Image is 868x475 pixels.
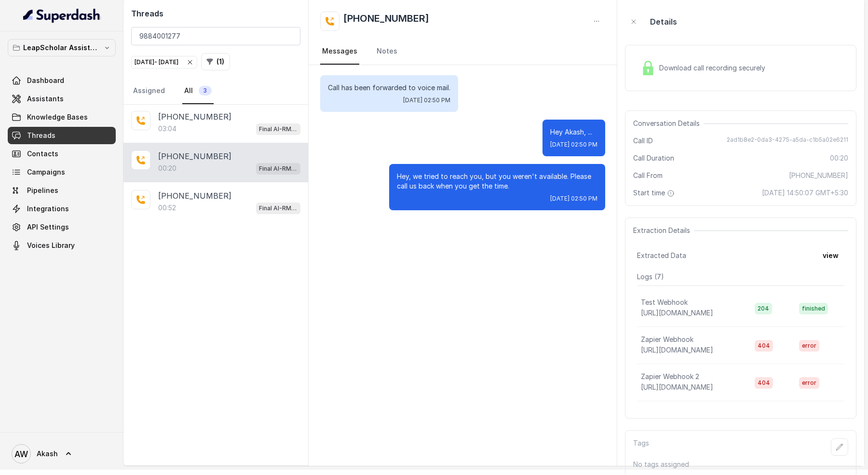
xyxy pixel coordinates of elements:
[641,346,713,354] span: [URL][DOMAIN_NAME]
[8,218,116,236] a: API Settings
[8,237,116,254] a: Voices Library
[131,78,300,104] nav: Tabs
[158,203,176,213] p: 00:52
[817,247,844,264] button: view
[633,226,694,235] span: Extraction Details
[259,124,298,134] p: Final AI-RM - Exam Given
[320,39,359,65] a: Messages
[755,377,773,389] span: 404
[641,372,699,381] p: Zapier Webhook 2
[633,188,677,198] span: Start time
[550,141,597,149] span: [DATE] 02:50 PM
[8,163,116,181] a: Campaigns
[320,39,605,65] nav: Tabs
[633,171,663,180] span: Call From
[641,298,688,307] p: Test Webhook
[14,449,28,459] text: AW
[727,136,848,146] span: 2ad1b8e2-0da3-4275-a5da-c1b5a02e6211
[397,172,597,191] p: Hey, we tried to reach you, but you weren't available. Please call us back when you get the time.
[259,164,298,174] p: Final AI-RM - Exam Given
[799,303,828,314] span: finished
[23,42,100,54] p: LeapScholar Assistant
[799,340,819,352] span: error
[633,119,704,128] span: Conversation Details
[27,76,64,85] span: Dashboard
[755,303,772,314] span: 204
[8,127,116,144] a: Threads
[403,96,450,104] span: [DATE] 02:50 PM
[199,86,212,95] span: 3
[8,182,116,199] a: Pipelines
[135,57,194,67] div: [DATE] - [DATE]
[27,149,58,159] span: Contacts
[633,438,649,456] p: Tags
[830,153,848,163] span: 00:20
[633,153,674,163] span: Call Duration
[182,78,214,104] a: All3
[8,109,116,126] a: Knowledge Bases
[27,186,58,195] span: Pipelines
[641,383,713,391] span: [URL][DOMAIN_NAME]
[343,12,429,31] h2: [PHONE_NUMBER]
[8,145,116,163] a: Contacts
[259,204,298,213] p: Final AI-RM - Exam Given
[659,63,769,73] span: Download call recording securely
[633,460,848,469] p: No tags assigned
[8,90,116,108] a: Assistants
[799,377,819,389] span: error
[762,188,848,198] span: [DATE] 14:50:07 GMT+5:30
[375,39,399,65] a: Notes
[131,56,197,68] button: [DATE]- [DATE]
[641,409,699,419] p: Zapier Webhook 3
[27,222,69,232] span: API Settings
[8,200,116,217] a: Integrations
[8,440,116,467] a: Akash
[23,8,101,23] img: light.svg
[328,83,450,93] p: Call has been forwarded to voice mail.
[131,78,167,104] a: Assigned
[27,241,75,250] span: Voices Library
[131,27,300,45] input: Search by Call ID or Phone Number
[158,163,176,173] p: 00:20
[641,61,655,75] img: Lock Icon
[201,53,230,70] button: (1)
[650,16,677,27] p: Details
[550,195,597,203] span: [DATE] 02:50 PM
[158,190,231,202] p: [PHONE_NUMBER]
[789,171,848,180] span: [PHONE_NUMBER]
[27,167,65,177] span: Campaigns
[27,112,88,122] span: Knowledge Bases
[27,204,69,214] span: Integrations
[637,251,686,260] span: Extracted Data
[27,94,64,104] span: Assistants
[158,150,231,162] p: [PHONE_NUMBER]
[550,127,597,137] p: Hey Akash, ...
[637,272,844,282] p: Logs ( 7 )
[27,131,55,140] span: Threads
[131,8,300,19] h2: Threads
[8,39,116,56] button: LeapScholar Assistant
[755,340,773,352] span: 404
[641,335,693,344] p: Zapier Webhook
[8,72,116,89] a: Dashboard
[641,309,713,317] span: [URL][DOMAIN_NAME]
[633,136,653,146] span: Call ID
[158,111,231,122] p: [PHONE_NUMBER]
[158,124,176,134] p: 03:04
[37,449,58,459] span: Akash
